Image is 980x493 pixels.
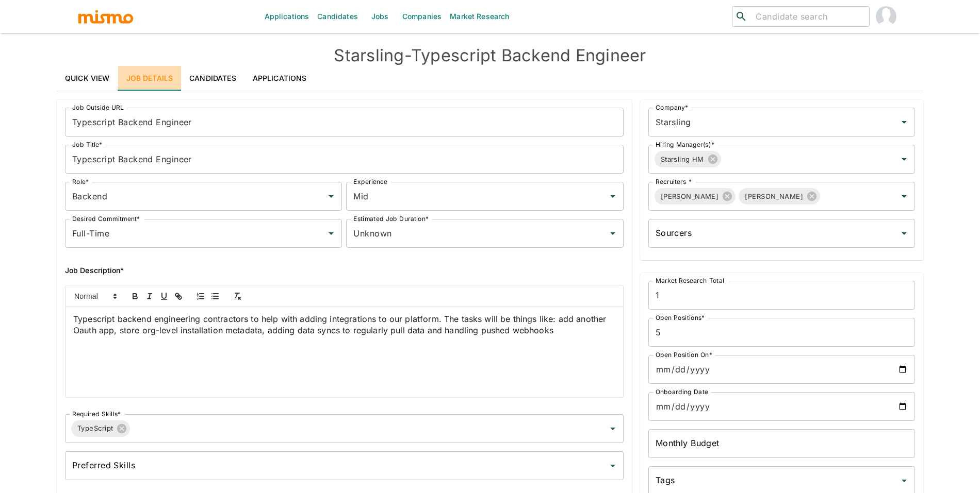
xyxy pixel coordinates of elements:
[739,191,809,202] span: [PERSON_NAME]
[897,152,911,166] button: Open
[876,6,896,27] img: Maria Lujan Ciommo
[656,177,692,186] label: Recruiters *
[324,189,338,203] button: Open
[656,140,714,149] label: Hiring Manager(s)*
[606,421,620,436] button: Open
[606,458,620,473] button: Open
[118,66,182,91] a: Job Details
[353,177,387,186] label: Experience
[655,151,721,167] div: Starsling HM
[655,191,725,202] span: [PERSON_NAME]
[73,314,609,336] span: Typescript backend engineering contractors to help with adding integrations to our platform. The ...
[739,188,820,205] div: [PERSON_NAME]
[72,140,103,149] label: Job Title*
[71,422,119,434] span: TypeScript
[897,189,911,203] button: Open
[57,45,923,66] h4: Starsling - Typescript Backend Engineer
[72,410,121,418] label: Required Skills*
[71,420,130,437] div: TypeScript
[72,177,89,186] label: Role*
[77,9,134,24] img: logo
[244,66,315,91] a: Applications
[656,103,688,112] label: Company*
[65,264,624,277] h6: Job Description*
[72,214,140,223] label: Desired Commitment*
[606,226,620,241] button: Open
[655,154,710,165] span: Starsling HM
[656,276,724,285] label: Market Research Total
[897,473,911,488] button: Open
[57,66,118,91] a: Quick View
[897,115,911,129] button: Open
[606,189,620,203] button: Open
[752,9,865,24] input: Candidate search
[181,66,244,91] a: Candidates
[353,214,429,223] label: Estimated Job Duration*
[897,226,911,241] button: Open
[656,350,712,359] label: Open Position On*
[656,313,705,322] label: Open Positions*
[655,188,736,205] div: [PERSON_NAME]
[656,387,708,396] label: Onboarding Date
[324,226,338,241] button: Open
[72,103,124,112] label: Job Outside URL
